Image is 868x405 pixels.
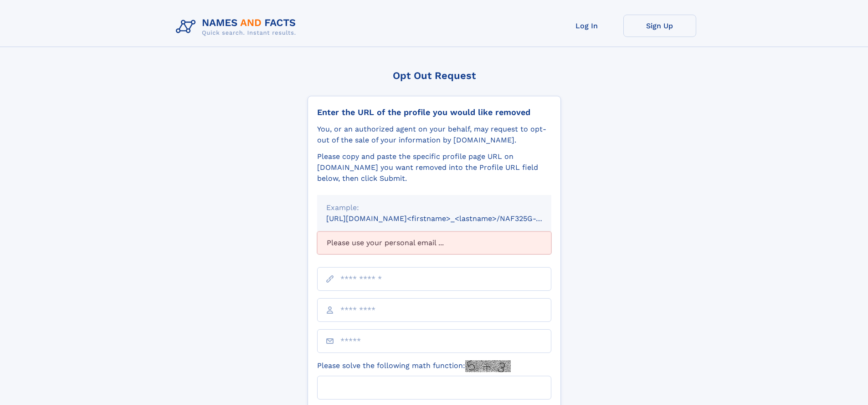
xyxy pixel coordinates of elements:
div: Please use your personal email ... [317,231,551,254]
img: Logo Names and Facts [172,15,303,39]
a: Log In [550,15,623,37]
a: Sign Up [623,15,696,37]
small: [URL][DOMAIN_NAME]<firstname>_<lastname>/NAF325G-xxxxxxxx [326,214,569,223]
div: You, or an authorized agent on your behalf, may request to opt-out of the sale of your informatio... [317,124,551,146]
div: Enter the URL of the profile you would like removed [317,107,551,117]
label: Please solve the following math function: [317,360,511,372]
div: Opt Out Request [308,70,561,81]
div: Example: [326,202,542,213]
div: Please copy and paste the specific profile page URL on [DOMAIN_NAME] you want removed into the Pr... [317,151,551,184]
